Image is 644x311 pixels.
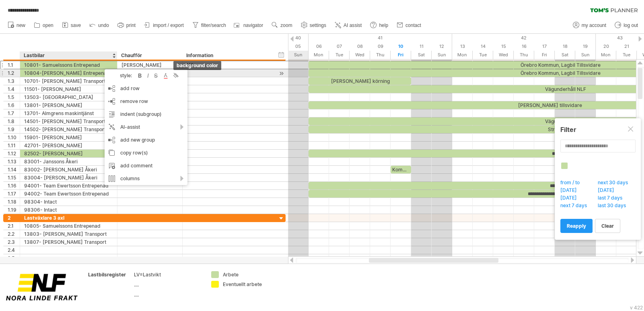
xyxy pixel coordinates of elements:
[8,222,20,230] div: 2.1
[8,69,20,77] div: 1.2
[24,206,113,214] div: 98306- Intact
[329,51,350,59] div: Tuesday, 7 October 2025
[432,51,452,59] div: Sunday, 12 October 2025
[8,230,20,238] div: 2.2
[575,51,596,59] div: Sunday, 19 October 2025
[368,20,391,31] a: help
[555,51,575,59] div: Saturday, 18 October 2025
[8,238,20,246] div: 2.3
[201,23,226,28] span: filter/search
[190,20,228,31] a: filter/search
[405,23,421,28] span: contact
[8,206,20,214] div: 1.19
[514,51,534,59] div: Thursday, 16 October 2025
[121,51,178,60] div: Chaufför
[24,51,113,60] div: Lastbilar
[370,51,391,59] div: Thursday, 9 October 2025
[108,72,136,78] div: style:
[24,222,113,230] div: 10805- Samuelssons Entrepenad
[24,182,113,189] div: 94001- Team Ewertsson Entrepenad
[560,219,593,233] a: reapply
[8,77,20,85] div: 1.3
[350,51,370,59] div: Wednesday, 8 October 2025
[142,20,186,31] a: import / export
[24,158,113,165] div: 83001- Janssons Åkeri
[120,98,148,104] span: remove row
[575,42,596,51] div: Sunday, 19 October 2025
[24,77,113,85] div: 10701- [PERSON_NAME] Transport
[432,42,452,51] div: Sunday, 12 October 2025
[395,20,424,31] a: contact
[121,61,178,69] div: [PERSON_NAME]
[559,195,582,203] span: [DATE]
[8,198,20,206] div: 1.18
[134,291,202,298] div: ....
[24,85,113,93] div: 11501- [PERSON_NAME]
[601,223,614,229] span: clear
[8,182,20,189] div: 1.16
[8,150,20,157] div: 1.12
[559,179,585,187] span: from / to
[71,23,81,28] span: save
[559,187,582,195] span: [DATE]
[8,246,20,254] div: 2.4
[299,20,329,31] a: settings
[134,281,202,288] div: ....
[24,126,113,133] div: 14502- [PERSON_NAME] Transport
[309,42,329,51] div: Monday, 6 October 2025
[278,69,285,78] div: scroll to activity
[24,61,113,69] div: 10801- Samuelssons Entrepenad
[616,42,637,51] div: Tuesday, 21 October 2025
[60,20,83,31] a: save
[24,190,113,198] div: 94002- Team Ewertsson Entrepenad
[560,126,635,134] div: Filter
[24,174,113,181] div: 83004- [PERSON_NAME] Åkeri
[350,42,370,51] div: Wednesday, 8 October 2025
[309,51,329,59] div: Monday, 6 October 2025
[630,305,643,311] div: v 422
[232,20,265,31] a: navigator
[105,82,187,95] div: add row
[411,42,432,51] div: Saturday, 11 October 2025
[24,142,113,149] div: 42701- [PERSON_NAME]
[616,51,637,59] div: Tuesday, 21 October 2025
[8,117,20,125] div: 1.8
[105,172,187,185] div: columns
[514,42,534,51] div: Thursday, 16 October 2025
[623,23,638,28] span: log out
[391,42,411,51] div: Friday, 10 October 2025
[24,69,113,77] div: 10804-[PERSON_NAME] Entrepenad
[571,20,609,31] a: my account
[24,198,113,206] div: 98304- Intact
[8,214,20,222] div: 2
[24,117,113,125] div: 14501- [PERSON_NAME] Transport
[555,42,575,51] div: Saturday, 18 October 2025
[105,159,187,172] div: add comment
[597,179,634,187] span: next 30 days
[8,109,20,117] div: 1.7
[344,23,362,28] span: AI assist
[43,23,53,28] span: open
[596,42,616,51] div: Monday, 20 October 2025
[8,142,20,149] div: 1.11
[8,101,20,109] div: 1.6
[115,20,138,31] a: print
[243,23,263,28] span: navigator
[8,158,20,165] div: 1.13
[105,121,187,134] div: AI-assist
[452,42,473,51] div: Monday, 13 October 2025
[613,20,640,31] a: log out
[186,51,268,60] div: Information
[24,134,113,141] div: 15901- [PERSON_NAME]
[411,51,432,59] div: Saturday, 11 October 2025
[452,34,596,42] div: 42
[452,51,473,59] div: Monday, 13 October 2025
[8,126,20,133] div: 1.9
[105,108,187,121] div: indent (subgroup)
[6,20,28,31] a: new
[567,223,586,229] span: reapply
[32,20,56,31] a: open
[595,219,620,233] a: clear
[24,101,113,109] div: 13801- [PERSON_NAME]
[4,271,79,303] img: ca563f4a-130e-4ca9-89b3-53f2cd294da9.png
